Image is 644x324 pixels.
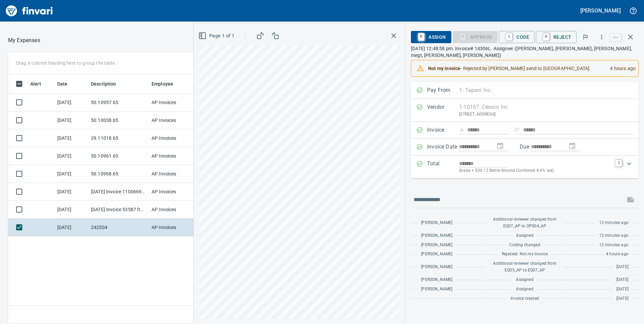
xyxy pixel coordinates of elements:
div: - Rejected by [PERSON_NAME] send to [GEOGRAPHIC_DATA] [428,62,605,74]
span: [PERSON_NAME] [421,220,452,226]
p: Drag a column heading here to group the table [16,60,115,66]
span: Page 1 of 1 [200,32,234,40]
td: [DATE] [55,129,88,147]
a: R [418,33,424,40]
a: C [506,33,512,40]
td: AP Invoices [149,129,199,147]
span: [PERSON_NAME] [421,286,452,293]
span: Additional reviewer changed from EQ05_AP to EQ07_AP [491,260,559,274]
td: 50.10957.65 [88,94,149,111]
h5: [PERSON_NAME] [580,7,621,14]
button: RAssign [411,31,451,43]
td: AP Invoices [149,94,199,111]
span: [DATE] [616,286,629,293]
span: Employee [152,80,173,88]
td: 50.10038.65 [88,111,149,129]
td: [DATE] [55,165,88,183]
span: [DATE] [616,277,629,283]
div: Expand [411,156,639,178]
span: Close invoice [609,29,639,45]
td: 29.11018.65 [88,129,149,147]
button: CCode [499,31,535,43]
span: Assigned [516,232,533,239]
p: My Expenses [8,36,40,44]
span: Alert [30,80,50,88]
td: AP Invoices [149,183,199,201]
td: 50.10961.65 [88,147,149,165]
td: [DATE] Invoice 11006698 from Cessco Inc (1-10167) [88,183,149,201]
td: AP Invoices [149,111,199,129]
span: Invoice created [511,295,539,302]
span: Code [504,31,529,43]
td: [DATE] Invoice 53587 from Van-port Rigging Inc (1-11072) [88,201,149,219]
img: Finvari [4,3,55,19]
nav: breadcrumb [8,36,40,44]
span: Employee [152,80,182,88]
span: Reject [541,31,571,43]
span: [PERSON_NAME] [421,251,452,258]
span: 12 minutes ago [599,232,629,239]
td: [DATE] [55,111,88,129]
span: 4 hours ago [606,251,629,258]
button: [PERSON_NAME] [579,5,622,16]
a: esc [611,34,621,41]
span: Assigned [516,286,533,293]
td: [DATE] [55,183,88,201]
strong: Not my invoice [428,66,460,71]
p: (basis + $36.12 Battle Ground Combined 8.6% tax) [459,167,611,174]
span: 12 minutes ago [599,242,629,249]
td: AP Invoices [149,201,199,219]
span: [DATE] [616,264,629,270]
span: 12 minutes ago [599,220,629,226]
span: Description [91,80,116,88]
div: Coding Required [453,34,498,39]
button: Flag [578,30,593,44]
span: [PERSON_NAME] [421,277,452,283]
td: AP Invoices [149,147,199,165]
span: [PERSON_NAME] [421,232,452,239]
span: Coding changed [509,242,540,249]
span: [PERSON_NAME] [421,264,452,270]
span: [DATE] [616,295,629,302]
td: AP Invoices [149,165,199,183]
span: Description [91,80,125,88]
span: [PERSON_NAME] [421,242,452,249]
button: Page 1 of 1 [197,30,237,42]
span: Alert [30,80,41,88]
td: 50.10968.65 [88,165,149,183]
td: [DATE] [55,94,88,111]
button: RReject [536,31,577,43]
span: Assigned [516,277,533,283]
span: This records your message into the invoice and notifies anyone mentioned [622,192,639,208]
a: T [615,160,622,166]
span: Rejected: Not my invoice [502,251,548,258]
span: Date [57,80,68,88]
td: [DATE] [55,147,88,165]
td: [DATE] [55,201,88,219]
div: 4 hours ago [605,62,636,74]
p: [DATE] 12:48:58 pm. Invoice# 14306L. Assignee: ([PERSON_NAME], [PERSON_NAME], [PERSON_NAME], megt... [411,45,639,59]
td: AP Invoices [149,219,199,236]
span: Date [57,80,76,88]
p: Total [427,160,459,174]
span: Assign [416,31,446,43]
td: [DATE] [55,219,88,236]
button: More [594,30,609,44]
td: 242504 [88,219,149,236]
a: R [543,33,549,40]
span: Additional reviewer changed from EQ07_AP to OPS04_AP [491,216,559,230]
